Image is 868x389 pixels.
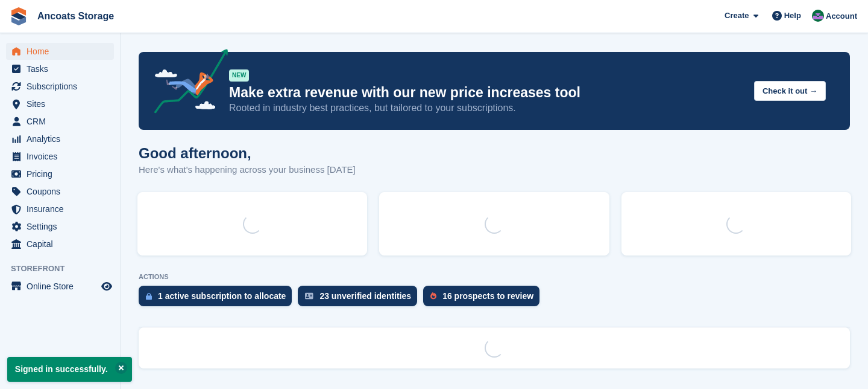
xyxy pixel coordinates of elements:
span: Settings [27,218,99,235]
span: Invoices [27,148,99,165]
a: menu [6,218,114,235]
p: Signed in successfully. [7,357,132,382]
a: menu [6,130,114,147]
span: Pricing [27,166,99,182]
div: 23 unverified identities [319,291,411,301]
div: NEW [229,69,249,82]
a: menu [6,95,114,112]
div: 1 active subscription to allocate [158,291,286,301]
img: prospect-51fa495bee0391a8d652442698ab0144808aea92771e9ea1ae160a38d050c398.svg [430,292,436,300]
p: Make extra revenue with our new price increases tool [229,84,744,101]
a: menu [6,113,114,130]
div: 16 prospects to review [442,291,533,301]
span: Create [725,10,749,22]
span: Account [826,10,857,22]
a: menu [6,201,114,217]
a: menu [6,43,114,60]
img: price-adjustments-announcement-icon-8257ccfd72463d97f412b2fc003d46551f7dbcb40ab6d574587a9cd5c0d94... [144,49,228,118]
button: Check it out → [754,81,826,101]
span: CRM [27,113,99,130]
span: Analytics [27,130,99,147]
p: Here's what's happening across your business [DATE] [139,163,356,177]
span: Home [27,43,99,60]
a: menu [6,183,114,200]
span: Coupons [27,183,99,200]
h1: Good afternoon, [139,145,356,161]
span: Sites [27,95,99,112]
a: menu [6,60,114,77]
p: ACTIONS [139,273,850,281]
span: Insurance [27,201,99,217]
a: 16 prospects to review [423,286,546,312]
a: 23 unverified identities [298,286,423,312]
img: verify_identity-adf6edd0f0f0b5bbfe63781bf79b02c33cf7c696d77639b501bdc392416b5a36.svg [305,292,313,300]
a: menu [6,166,114,182]
span: Online Store [27,278,99,295]
a: Preview store [99,279,114,294]
a: Ancoats Storage [33,6,119,26]
p: Rooted in industry best practices, but tailored to your subscriptions. [229,101,744,115]
span: Tasks [27,60,99,77]
img: stora-icon-8386f47178a22dfd0bd8f6a31ec36ba5ce8667c1dd55bd0f319d3a0aa187defe.svg [10,7,28,25]
span: Help [784,10,801,22]
a: 1 active subscription to allocate [139,286,298,312]
img: active_subscription_to_allocate_icon-d502201f5373d7db506a760aba3b589e785aa758c864c3986d89f69b8ff3... [146,292,152,300]
span: Capital [27,236,99,252]
span: Subscriptions [27,78,99,95]
a: menu [6,78,114,95]
a: menu [6,278,114,295]
span: Storefront [11,263,120,275]
a: menu [6,148,114,165]
a: menu [6,236,114,252]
